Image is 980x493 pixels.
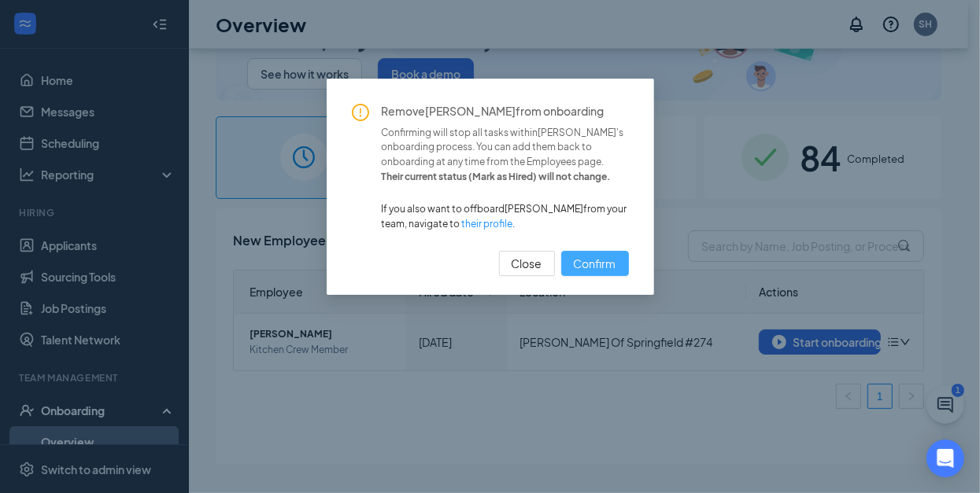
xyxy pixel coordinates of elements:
span: Close [512,255,542,272]
span: Confirming will stop all tasks within [PERSON_NAME] 's onboarding process. You can add them back ... [382,126,629,171]
div: Open Intercom Messenger [926,440,964,477]
span: Their current status ( Mark as Hired ) will not change. [382,170,629,185]
span: Remove [PERSON_NAME] from onboarding [382,104,629,120]
button: Confirm [561,251,629,276]
button: Close [499,251,555,276]
span: If you also want to offboard [PERSON_NAME] from your team, navigate to . [382,202,629,232]
span: exclamation-circle [352,104,369,121]
a: their profile [462,218,513,230]
span: Confirm [574,255,616,272]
